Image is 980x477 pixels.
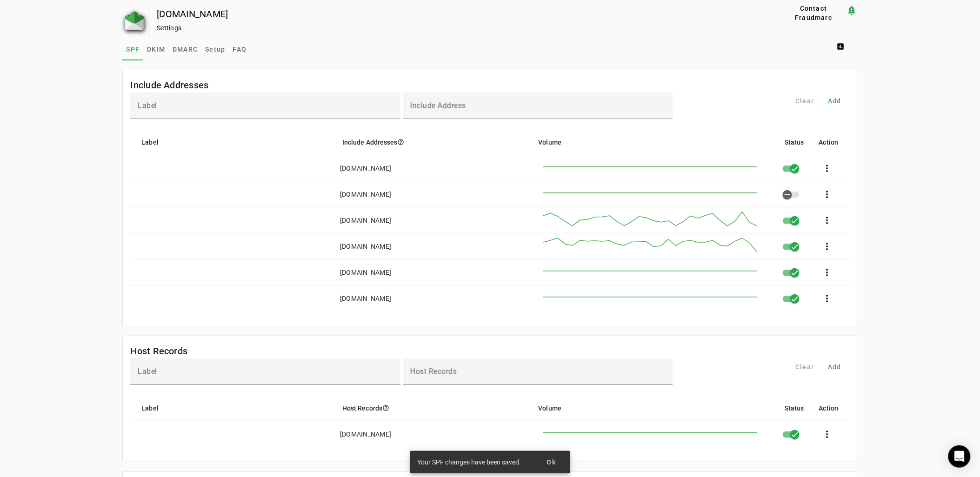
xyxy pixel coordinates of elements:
[143,38,169,60] a: DKIM
[340,430,391,439] div: [DOMAIN_NAME]
[410,367,457,376] mat-label: Host Records
[340,164,391,173] div: [DOMAIN_NAME]
[785,4,842,22] span: Contact Fraudmarc
[531,395,778,421] mat-header-cell: Volume
[340,242,391,251] div: [DOMAIN_NAME]
[130,344,187,358] mat-card-title: Host Records
[820,93,850,109] button: Add
[138,101,157,110] mat-label: Label
[828,96,841,106] span: Add
[173,46,198,53] span: DMARC
[410,451,537,473] div: Your SPF changes have been saved.
[233,46,247,53] span: FAQ
[781,5,846,21] button: Contact Fraudmarc
[147,46,165,53] span: DKIM
[398,139,405,146] i: help_outline
[130,129,335,155] mat-header-cell: Label
[126,46,140,53] span: SPF
[812,395,850,421] mat-header-cell: Action
[531,129,778,155] mat-header-cell: Volume
[335,395,531,421] mat-header-cell: Host Records
[205,46,225,53] span: Setup
[340,268,391,277] div: [DOMAIN_NAME]
[410,101,466,110] mat-label: Include Address
[125,11,144,30] img: Fraudmarc Logo
[335,129,531,155] mat-header-cell: Include Addresses
[201,38,229,60] a: Setup
[122,70,857,326] fm-list-table: Include Addresses
[547,458,556,466] span: Ok
[340,294,391,303] div: [DOMAIN_NAME]
[820,358,850,375] button: Add
[169,38,201,60] a: DMARC
[382,404,389,411] i: help_outline
[130,78,208,93] mat-card-title: Include Addresses
[777,129,812,155] mat-header-cell: Status
[130,395,335,421] mat-header-cell: Label
[122,336,857,462] fm-list-table: Host Records
[122,38,143,60] a: SPF
[777,395,812,421] mat-header-cell: Status
[138,367,157,376] mat-label: Label
[157,9,751,19] div: [DOMAIN_NAME]
[340,190,391,199] div: [DOMAIN_NAME]
[948,445,971,468] div: Open Intercom Messenger
[340,216,391,225] div: [DOMAIN_NAME]
[537,454,567,470] button: Ok
[157,23,751,33] div: Settings
[812,129,850,155] mat-header-cell: Action
[847,5,858,16] mat-icon: notification_important
[828,362,841,371] span: Add
[229,38,251,60] a: FAQ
